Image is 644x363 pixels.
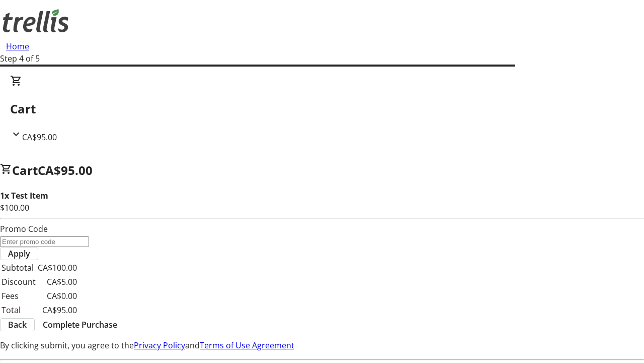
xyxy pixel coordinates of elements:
[10,75,634,143] div: CartCA$95.00
[37,261,77,274] td: CA$100.00
[1,304,36,317] td: Total
[12,162,38,178] span: Cart
[134,340,185,351] a: Privacy Policy
[8,248,30,260] span: Apply
[1,289,36,302] td: Fees
[43,319,117,331] span: Complete Purchase
[37,289,77,302] td: CA$0.00
[38,162,93,178] span: CA$95.00
[200,340,294,351] a: Terms of Use Agreement
[10,100,634,118] h2: Cart
[22,132,57,143] span: CA$95.00
[35,319,125,331] button: Complete Purchase
[37,304,77,317] td: CA$95.00
[8,319,27,331] span: Back
[1,261,36,274] td: Subtotal
[1,275,36,288] td: Discount
[37,275,77,288] td: CA$5.00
